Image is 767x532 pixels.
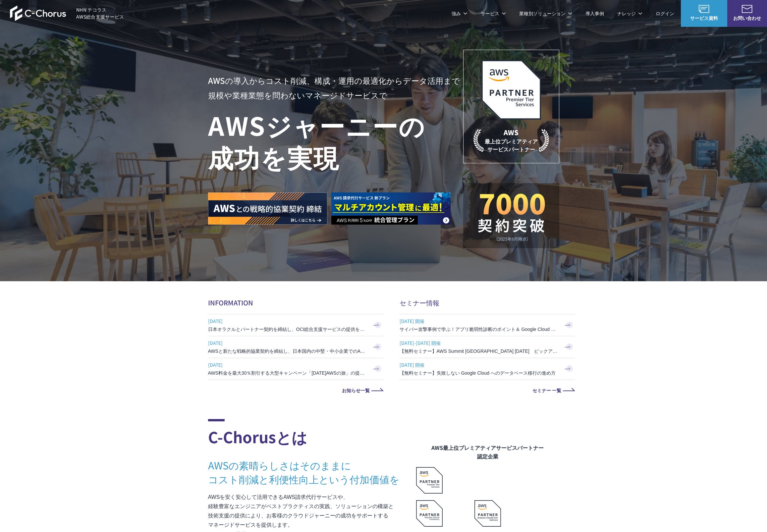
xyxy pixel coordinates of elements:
[400,314,575,336] a: [DATE] 開催 サイバー攻撃事例で学ぶ！アプリ脆弱性診断のポイント＆ Google Cloud セキュリティ対策
[208,336,384,358] a: [DATE] AWSと新たな戦略的協業契約を締結し、日本国内の中堅・中小企業でのAWS活用を加速
[208,388,384,393] a: お知らせ一覧
[519,10,572,17] p: 業種別ソリューション
[476,193,546,241] img: 契約件数
[208,326,367,333] h3: 日本オラクルとパートナー契約を締結し、OCI総合支援サービスの提供を開始
[681,15,727,22] span: サービス資料
[208,360,367,370] span: [DATE]
[208,73,463,102] p: AWSの導入からコスト削減、 構成・運用の最適化からデータ活用まで 規模や業種業態を問わない マネージドサービスで
[208,348,367,354] h3: AWSと新たな戦略的協業契約を締結し、日本国内の中堅・中小企業でのAWS活用を加速
[400,370,559,376] h3: 【無料セミナー】失敗しない Google Cloud へのデータベース移行の進め方
[331,192,451,225] img: AWS請求代行サービス 統合管理プラン
[400,316,559,326] span: [DATE] 開催
[585,10,604,17] a: 導入事例
[208,370,367,376] h3: AWS料金を最大30％割引する大型キャンペーン「[DATE]AWSの旅」の提供を開始
[617,10,642,17] p: ナレッジ
[10,5,124,21] a: AWS総合支援サービス C-Chorus NHN テコラスAWS総合支援サービス
[208,419,416,448] h2: C-Chorusとは
[400,358,575,380] a: [DATE] 開催 【無料セミナー】失敗しない Google Cloud へのデータベース移行の進め方
[481,60,541,120] img: AWSプレミアティアサービスパートナー
[400,360,559,370] span: [DATE] 開催
[208,314,384,336] a: [DATE] 日本オラクルとパートナー契約を締結し、OCI総合支援サービスの提供を開始
[416,443,559,460] figcaption: AWS最上位プレミアティアサービスパートナー 認定企業
[473,128,549,153] p: 最上位プレミアティア サービスパートナー
[481,10,506,17] p: サービス
[208,458,416,486] h3: AWSの素晴らしさはそのままに コスト削減と利便性向上という付加価値を
[727,15,767,22] span: お問い合わせ
[208,109,463,173] h1: AWS ジャーニーの 成功を実現
[208,338,367,348] span: [DATE]
[504,128,519,137] em: AWS
[452,10,467,17] p: 強み
[76,6,124,20] span: NHN テコラス AWS総合支援サービス
[400,388,575,393] a: セミナー 一覧
[400,298,575,307] h2: セミナー情報
[400,338,559,348] span: [DATE]-[DATE] 開催
[208,192,327,225] img: AWSとの戦略的協業契約 締結
[742,5,752,13] img: お問い合わせ
[400,326,559,333] h3: サイバー攻撃事例で学ぶ！アプリ脆弱性診断のポイント＆ Google Cloud セキュリティ対策
[699,5,709,13] img: AWS総合支援サービス C-Chorus サービス資料
[656,10,674,17] a: ログイン
[400,336,575,358] a: [DATE]-[DATE] 開催 【無料セミナー】AWS Summit [GEOGRAPHIC_DATA] [DATE] ピックアップセッション
[400,348,559,354] h3: 【無料セミナー】AWS Summit [GEOGRAPHIC_DATA] [DATE] ピックアップセッション
[208,358,384,380] a: [DATE] AWS料金を最大30％割引する大型キャンペーン「[DATE]AWSの旅」の提供を開始
[208,316,367,326] span: [DATE]
[208,298,384,307] h2: INFORMATION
